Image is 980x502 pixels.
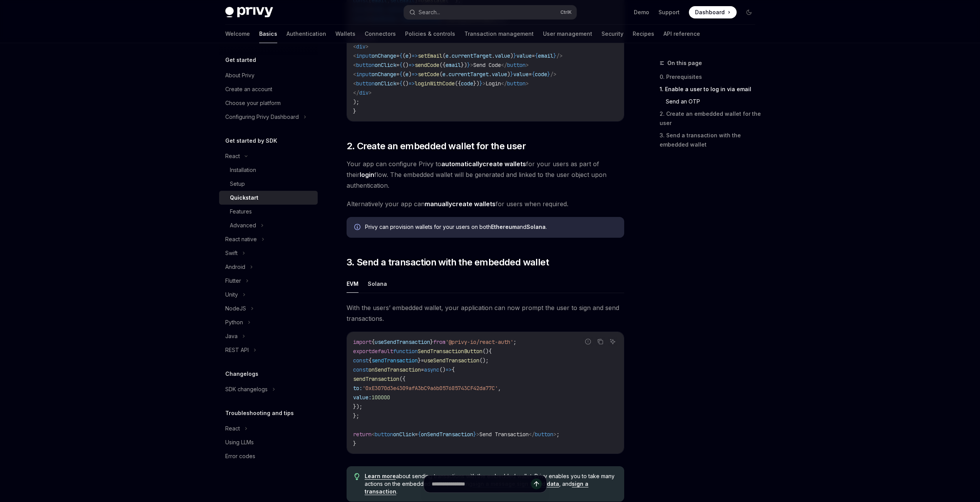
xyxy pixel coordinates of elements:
[353,339,372,345] span: import
[369,357,372,364] span: {
[375,339,430,345] span: useSendTransaction
[353,412,359,419] span: };
[418,357,421,364] span: }
[356,80,375,87] span: button
[535,431,553,438] span: button
[225,136,277,145] h5: Get started by SDK
[353,52,356,59] span: <
[535,52,538,59] span: {
[446,339,513,345] span: '@privy-io/react-auth'
[225,290,238,299] div: Unity
[489,71,492,78] span: .
[353,394,372,401] span: value:
[538,52,553,59] span: email
[479,357,489,364] span: ();
[393,348,418,355] span: function
[402,52,405,59] span: (
[402,71,405,78] span: (
[225,262,245,272] div: Android
[409,62,415,68] span: =>
[404,5,576,19] button: Search...CtrlK
[418,431,421,438] span: {
[286,25,326,43] a: Authentication
[439,366,446,373] span: ()
[230,207,252,216] div: Features
[634,8,649,16] a: Demo
[353,357,369,364] span: const
[369,89,372,96] span: >
[695,8,725,16] span: Dashboard
[372,339,375,345] span: {
[526,223,546,230] strong: Solana
[396,80,399,87] span: =
[418,348,482,355] span: SendTransactionButton
[335,25,355,43] a: Wallets
[467,62,470,68] span: }
[354,473,360,480] svg: Tip
[660,129,761,151] a: 3. Send a transaction with the embedded wallet
[446,71,449,78] span: .
[356,71,372,78] span: input
[362,385,498,392] span: '0xE3070d3e4309afA3bC9a6b057685743CF42da77C'
[225,55,256,65] h5: Get started
[526,80,529,87] span: >
[353,80,356,87] span: <
[529,431,535,438] span: </
[353,403,362,410] span: });
[441,160,526,168] a: automaticallycreate wallets
[513,71,529,78] span: value
[225,7,273,18] img: dark logo
[667,58,702,68] span: On this page
[372,348,393,355] span: default
[365,472,616,495] span: about sending transactions with the embedded wallet. Privy enables you to take many actions on th...
[225,85,272,94] div: Create an account
[347,256,549,269] span: 3. Send a transaction with the embedded wallet
[470,62,473,68] span: >
[230,221,256,230] div: Advanced
[353,375,399,382] span: sendTransaction
[441,160,482,168] strong: automatically
[583,337,593,347] button: Report incorrect code
[513,52,516,59] span: }
[372,52,396,59] span: onChange
[446,52,449,59] span: e
[219,205,318,218] a: Features
[415,431,418,438] span: =
[259,25,277,43] a: Basics
[347,140,526,152] span: 2. Create an embedded wallet for the user
[225,248,238,258] div: Swift
[547,71,550,78] span: }
[405,71,409,78] span: e
[225,112,299,122] div: Configuring Privy Dashboard
[492,52,495,59] span: .
[353,440,356,447] span: }
[418,71,439,78] span: setCode
[660,108,761,129] a: 2. Create an embedded wallet for the user
[491,223,517,230] strong: Ethereum
[446,366,452,373] span: =>
[353,43,356,50] span: <
[399,80,402,87] span: {
[225,332,238,341] div: Java
[660,71,761,83] a: 0. Prerequisites
[372,71,396,78] span: onChange
[399,62,402,68] span: {
[479,431,529,438] span: Send Transaction
[365,43,369,50] span: >
[473,62,501,68] span: Send Code
[405,25,455,43] a: Policies & controls
[347,198,624,209] span: Alternatively your app can for users when required.
[550,71,556,78] span: />
[473,80,479,87] span: })
[513,339,516,345] span: ;
[489,348,492,355] span: {
[415,80,455,87] span: loginWithCode
[658,8,680,16] a: Support
[225,152,240,161] div: React
[412,52,418,59] span: =>
[353,71,356,78] span: <
[225,25,250,43] a: Welcome
[495,52,510,59] span: value
[556,431,560,438] span: ;
[347,275,358,293] button: EVM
